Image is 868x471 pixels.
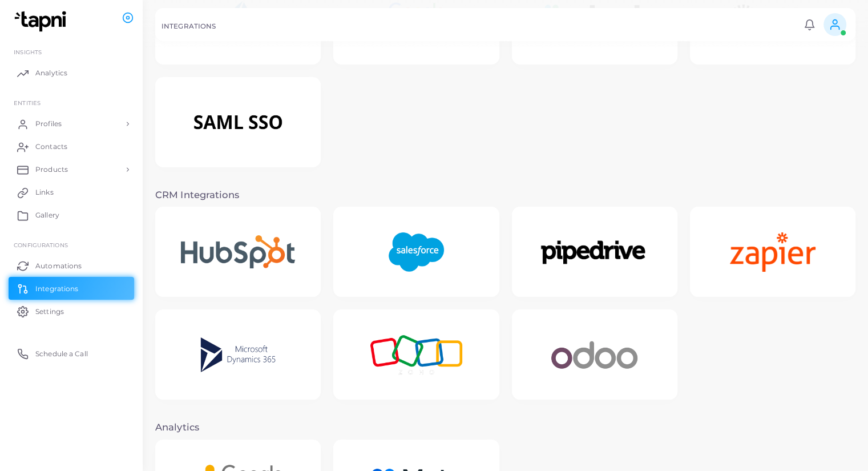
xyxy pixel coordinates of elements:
[35,210,59,220] span: Gallery
[9,112,134,135] a: Profiles
[372,216,460,288] img: Salesforce
[35,187,54,198] span: Links
[35,261,82,271] span: Automations
[535,319,653,391] img: Odoo
[162,22,216,30] h5: INTEGRATIONS
[184,319,292,391] img: Microsoft Dynamics
[9,254,134,277] a: Automations
[14,99,41,106] span: ENTITIES
[14,241,68,248] span: Configurations
[165,219,312,285] img: Hubspot
[35,307,64,317] span: Settings
[165,91,312,153] img: SAML
[155,190,855,201] h3: CRM Integrations
[155,422,855,433] h3: Analytics
[14,49,42,55] span: INSIGHTS
[714,216,831,288] img: Zapier
[9,277,134,300] a: Integrations
[35,284,78,294] span: Integrations
[521,220,668,283] img: Pipedrive
[9,342,134,365] a: Schedule a Call
[9,300,134,323] a: Settings
[9,158,134,181] a: Products
[10,11,74,32] img: logo
[35,164,68,175] span: Products
[35,349,88,359] span: Schedule a Call
[9,204,134,227] a: Gallery
[9,62,134,84] a: Analytics
[9,135,134,158] a: Contacts
[35,68,67,78] span: Analytics
[354,319,478,391] img: Zoho
[35,119,62,129] span: Profiles
[9,181,134,204] a: Links
[35,142,67,152] span: Contacts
